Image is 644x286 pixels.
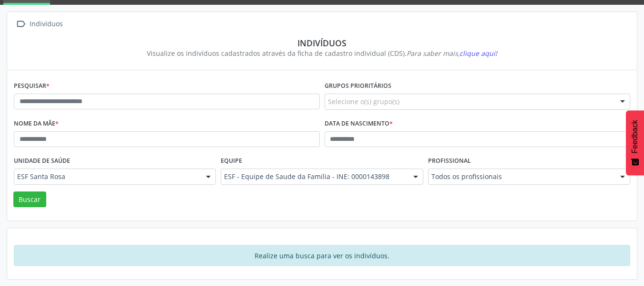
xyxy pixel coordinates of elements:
[14,117,59,131] label: Nome da mãe
[20,48,624,58] div: Visualize os indivíduos cadastrados através da ficha de cadastro individual (CDS).
[14,245,630,266] div: Realize uma busca para ver os indivíduos.
[428,154,471,169] label: Profissional
[221,154,242,169] label: Equipe
[328,96,399,106] span: Selecione o(s) grupo(s)
[431,172,611,181] span: Todos os profissionais
[325,117,393,131] label: Data de nascimento
[14,79,50,94] label: Pesquisar
[325,79,391,94] label: Grupos prioritários
[14,154,70,169] label: Unidade de saúde
[13,191,46,208] button: Buscar
[20,38,624,48] div: Indivíduos
[224,172,403,181] span: ESF - Equipe de Saude da Familia - INE: 0000143898
[460,49,497,58] span: clique aqui!
[14,17,28,31] i: 
[407,49,497,58] i: Para saber mais,
[626,110,644,175] button: Feedback - Mostrar pesquisa
[17,172,196,181] span: ESF Santa Rosa
[14,17,64,31] a:  Indivíduos
[631,120,639,153] span: Feedback
[28,17,64,31] div: Indivíduos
